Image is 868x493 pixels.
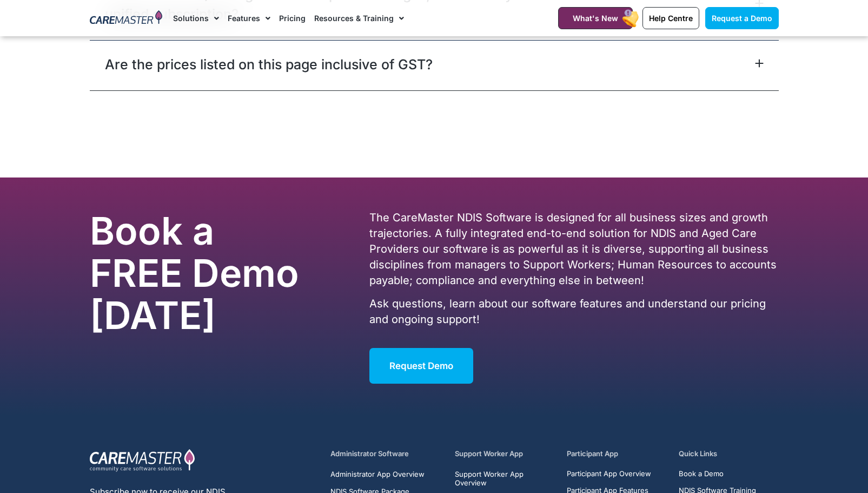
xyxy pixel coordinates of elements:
[90,40,779,90] div: Are the prices listed on this page inclusive of GST?
[679,470,724,478] span: Book a Demo
[573,14,618,23] span: What's New
[369,348,473,384] a: Request Demo
[105,55,433,74] a: Are the prices listed on this page inclusive of GST?
[90,449,195,472] img: CareMaster Logo Part
[330,470,425,478] span: Administrator App Overview
[679,470,773,478] a: Book a Demo
[642,7,699,29] a: Help Centre
[567,470,651,478] a: Participant App Overview
[712,14,772,23] span: Request a Demo
[455,470,554,487] a: Support Worker App Overview
[90,10,163,27] img: CareMaster Logo
[455,449,554,459] h5: Support Worker App
[567,449,666,459] h5: Participant App
[558,7,633,29] a: What's New
[679,449,778,459] h5: Quick Links
[330,449,442,459] h5: Administrator Software
[90,210,314,337] h2: Book a FREE Demo [DATE]
[389,360,453,371] span: Request Demo
[330,470,442,478] a: Administrator App Overview
[649,14,693,23] span: Help Centre
[369,210,778,288] p: The CareMaster NDIS Software is designed for all business sizes and growth trajectories. A fully ...
[705,7,779,29] a: Request a Demo
[369,296,778,327] p: Ask questions, learn about our software features and understand our pricing and ongoing support!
